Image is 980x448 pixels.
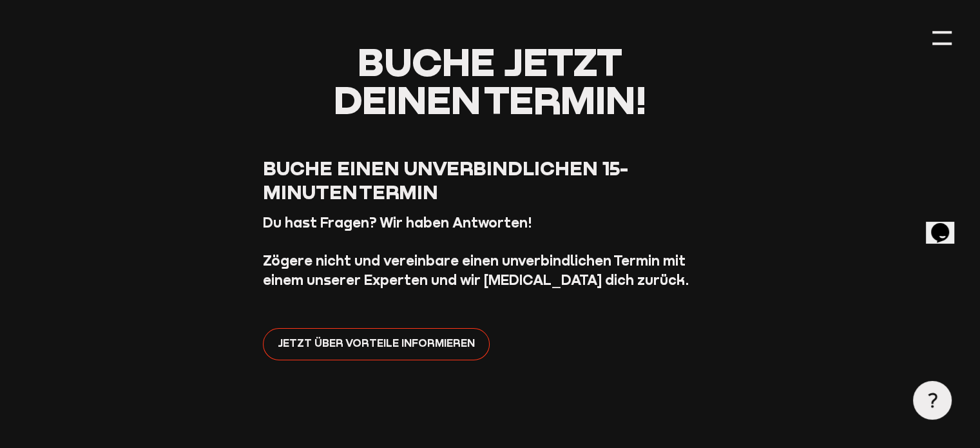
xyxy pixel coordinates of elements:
a: Jetzt über Vorteile informieren [263,328,490,360]
span: Buche einen unverbindlichen 15-Minuten Termin [263,156,628,204]
span: Buche jetzt deinen Termin! [333,37,646,122]
strong: Zögere nicht und vereinbare einen unverbindlichen Termin mit einem unserer Experten und wir [MEDI... [263,252,689,288]
iframe: chat widget [926,205,967,244]
strong: Du hast Fragen? Wir haben Antworten! [263,214,532,231]
span: Jetzt über Vorteile informieren [278,335,475,352]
